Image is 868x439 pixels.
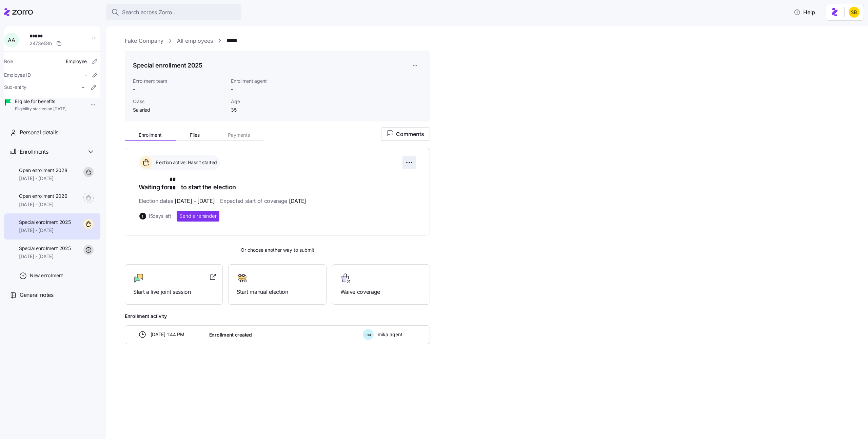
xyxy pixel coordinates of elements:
span: Special enrollment 2025 [19,245,71,252]
span: [DATE] - [DATE] [175,197,215,205]
span: Class [133,98,225,105]
span: Expected start of coverage [220,197,306,205]
span: Files [190,133,200,137]
span: [DATE] - [DATE] [19,253,71,260]
span: Eligibility started on [DATE] [15,106,66,112]
span: Employee ID [4,72,31,78]
span: Open enrollment 2028 [19,167,67,174]
span: New enrollment [30,272,63,279]
span: General notes [20,291,54,299]
span: Election dates [139,197,215,205]
a: Fake Company [125,37,163,45]
span: Open enrollment 2026 [19,193,67,199]
span: - [82,84,84,91]
span: Payments [228,133,250,137]
span: Personal details [20,128,58,137]
button: Send a reminder [177,211,219,222]
span: Start manual election [237,288,318,296]
span: Enrollment team [133,78,225,84]
img: 0a01218a5800f2508f227687140c993d [849,7,860,18]
span: Sub-entity [4,84,26,91]
a: All employees [177,37,213,45]
span: Enrollment agent [231,78,299,84]
span: Salaried [133,107,225,113]
span: mika agent [378,331,402,338]
span: 35 [231,107,299,113]
button: Search across Zorro... [106,4,241,20]
span: Eligible for benefits [15,98,66,105]
span: Search across Zorro... [122,8,177,17]
span: Special enrollment 2025 [19,219,71,226]
span: [DATE] [289,197,306,205]
span: 15 days left [148,213,171,220]
span: Help [794,8,815,16]
span: m a [366,333,371,337]
span: Employee [66,58,87,65]
span: Waive coverage [340,288,421,296]
span: [DATE] - [DATE] [19,227,71,234]
span: Start a live joint session [133,288,214,296]
span: Election active: Hasn't started [154,159,217,166]
span: 2473e58b [29,40,52,47]
span: A A [8,37,15,43]
span: Age [231,98,299,105]
span: Enrollment activity [125,313,430,320]
span: Enrollments [20,148,48,156]
h1: Waiting for to start the election [139,175,416,191]
span: - [85,72,87,78]
span: Or choose another way to submit [125,246,430,254]
button: Comments [381,127,430,141]
span: Send a reminder [179,213,217,220]
span: - [231,86,233,93]
span: - [133,86,225,93]
button: Help [788,5,821,19]
span: [DATE] 1:44 PM [151,331,184,338]
span: Comments [387,130,424,138]
span: Enrollment created [209,331,252,338]
span: [DATE] - [DATE] [19,201,67,208]
span: Enrollment [139,133,162,137]
span: [DATE] - [DATE] [19,175,67,182]
span: Role [4,58,13,65]
h1: Special enrollment 2025 [133,61,202,70]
